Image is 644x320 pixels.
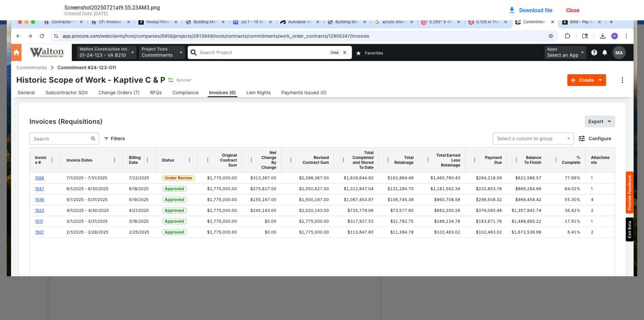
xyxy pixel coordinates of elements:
[64,4,322,11] div: Screenshot20250721at9.55.23AM3.png
[64,11,322,16] div: Created Date: [DATE]
[566,7,580,14] div: Close
[519,7,553,14] span: Download file
[508,6,516,14] mat-icon: download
